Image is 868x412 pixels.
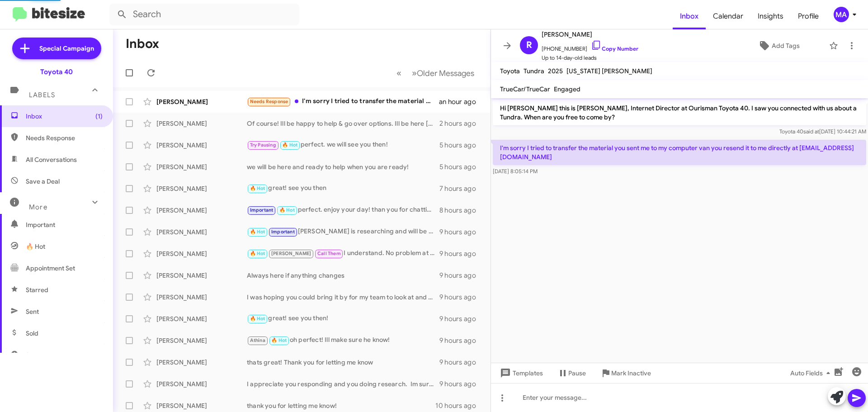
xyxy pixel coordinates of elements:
[247,96,439,107] div: I'm sorry I tried to transfer the material you sent me to my computer van you resend it to me dir...
[250,185,265,191] span: 🔥 Hot
[247,335,439,346] div: oh perfect! Ill make sure he know!
[156,119,247,128] div: [PERSON_NAME]
[803,128,819,135] span: said at
[439,119,483,128] div: 2 hours ago
[568,365,586,381] span: Pause
[392,64,480,82] nav: Page navigation example
[439,97,483,106] div: an hour ago
[156,358,247,367] div: [PERSON_NAME]
[247,401,435,410] div: thank you for letting me know!
[317,251,341,256] span: Call Them
[790,365,834,381] span: Auto Fields
[40,67,73,76] div: Toyota 40
[156,184,247,193] div: [PERSON_NAME]
[524,67,544,75] span: Tundra
[566,67,652,75] span: [US_STATE] [PERSON_NAME]
[591,45,638,52] a: Copy Number
[247,227,439,237] div: [PERSON_NAME] is researching and will be reaching out to you
[500,85,550,93] span: TrueCar/TrueCar
[439,314,483,323] div: 9 hours ago
[26,242,45,251] span: 🔥 Hot
[706,3,750,29] a: Calendar
[156,227,247,237] div: [PERSON_NAME]
[250,142,276,148] span: Try Pausing
[247,379,439,388] div: I appreciate you responding and you doing research. Im surprised our number and your research has...
[396,67,401,79] span: «
[439,184,483,193] div: 7 hours ago
[156,97,247,106] div: [PERSON_NAME]
[542,29,638,40] span: [PERSON_NAME]
[826,7,858,22] button: MA
[493,140,866,165] p: I'm sorry I tried to transfer the material you sent me to my computer van you resend it to me dir...
[26,307,39,316] span: Sent
[156,379,247,388] div: [PERSON_NAME]
[732,38,825,54] button: Add Tags
[26,329,38,338] span: Sold
[271,337,287,343] span: 🔥 Hot
[439,336,483,345] div: 9 hours ago
[271,251,311,256] span: [PERSON_NAME]
[126,37,159,51] h1: Inbox
[498,365,543,381] span: Templates
[250,99,288,104] span: Needs Response
[156,401,247,410] div: [PERSON_NAME]
[29,91,55,99] span: Labels
[554,85,580,93] span: Engaged
[271,229,295,235] span: Important
[12,38,101,59] a: Special Campaign
[439,227,483,237] div: 9 hours ago
[247,248,439,259] div: I understand. No problem at all
[29,203,47,211] span: More
[491,365,550,381] button: Templates
[247,119,439,128] div: Of course! Ill be happy to help & go over options. Ill be here [DATE] and [DATE] so whichever wor...
[611,365,651,381] span: Mark Inactive
[439,379,483,388] div: 9 hours ago
[247,162,439,171] div: we will be here and ready to help when you are ready!
[791,3,826,29] a: Profile
[247,183,439,194] div: great! see you then
[750,3,791,29] a: Insights
[493,100,866,125] p: Hi [PERSON_NAME] this is [PERSON_NAME], Internet Director at Ourisman Toyota 40. I saw you connec...
[279,207,295,213] span: 🔥 Hot
[406,64,480,82] button: Next
[779,128,866,135] span: Toyota 40 [DATE] 10:44:21 AM
[542,40,638,53] span: [PHONE_NUMBER]
[439,249,483,258] div: 9 hours ago
[26,112,103,121] span: Inbox
[39,44,94,53] span: Special Campaign
[439,358,483,367] div: 9 hours ago
[542,53,638,62] span: Up to 14-day-old leads
[156,249,247,258] div: [PERSON_NAME]
[834,7,849,22] div: MA
[493,168,538,175] span: [DATE] 8:05:14 PM
[439,141,483,150] div: 5 hours ago
[435,401,483,410] div: 10 hours ago
[282,142,297,148] span: 🔥 Hot
[156,314,247,323] div: [PERSON_NAME]
[95,112,103,121] span: (1)
[156,162,247,171] div: [PERSON_NAME]
[156,293,247,302] div: [PERSON_NAME]
[26,177,60,186] span: Save a Deal
[156,336,247,345] div: [PERSON_NAME]
[439,271,483,280] div: 9 hours ago
[593,365,658,381] button: Mark Inactive
[673,3,706,29] a: Inbox
[156,271,247,280] div: [PERSON_NAME]
[500,67,520,75] span: Toyota
[391,64,407,82] button: Previous
[250,316,265,322] span: 🔥 Hot
[26,264,75,273] span: Appointment Set
[247,140,439,150] div: perfect. we will see you then!
[26,155,77,164] span: All Conversations
[250,207,274,213] span: Important
[526,38,532,52] span: R
[772,38,800,54] span: Add Tags
[250,229,265,235] span: 🔥 Hot
[156,141,247,150] div: [PERSON_NAME]
[247,293,439,302] div: I was hoping you could bring it by for my team to look at and give you a solid number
